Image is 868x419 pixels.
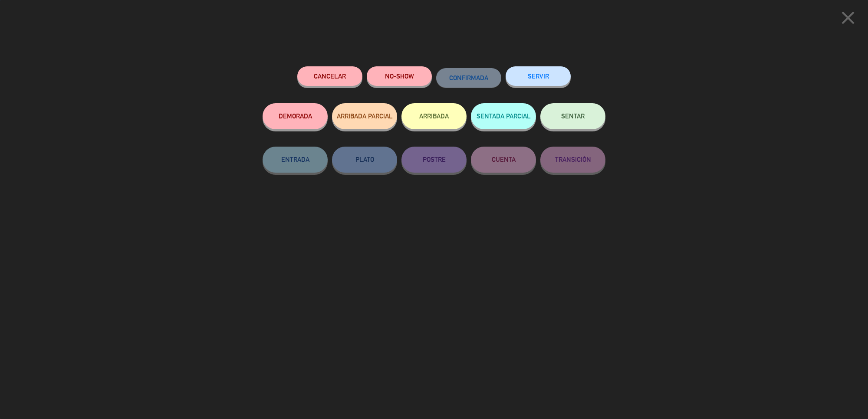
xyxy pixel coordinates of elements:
button: CUENTA [471,147,536,173]
button: ARRIBADA [401,103,467,129]
button: ENTRADA [263,147,328,173]
button: NO-SHOW [367,66,432,86]
button: close [835,7,861,32]
span: SENTAR [561,112,585,120]
span: ARRIBADA PARCIAL [337,112,393,120]
button: POSTRE [401,147,467,173]
button: ARRIBADA PARCIAL [332,103,397,129]
i: close [837,7,859,29]
button: CONFIRMADA [436,68,501,88]
button: SERVIR [506,66,571,86]
button: PLATO [332,147,397,173]
button: SENTAR [540,103,605,129]
button: TRANSICIÓN [540,147,605,173]
button: SENTADA PARCIAL [471,103,536,129]
button: DEMORADA [263,103,328,129]
button: Cancelar [297,66,362,86]
span: CONFIRMADA [449,74,488,82]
